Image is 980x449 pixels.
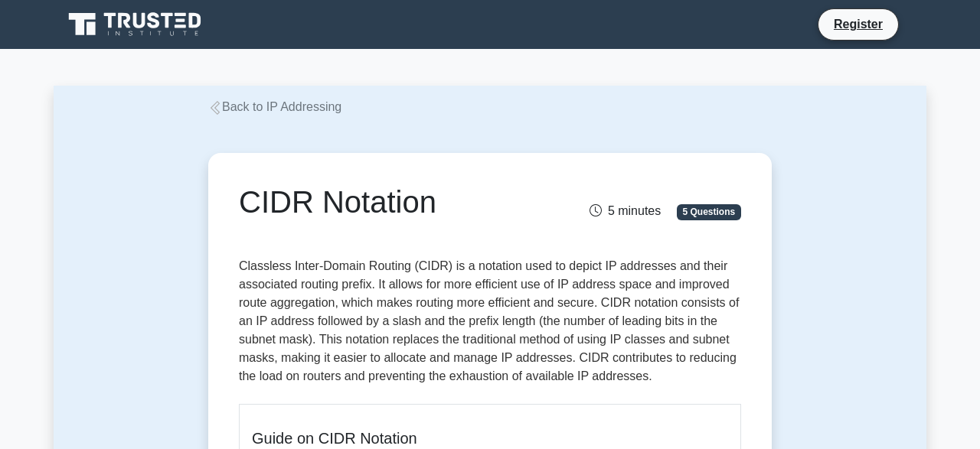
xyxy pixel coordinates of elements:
[208,100,341,113] a: Back to IP Addressing
[590,204,661,217] span: 5 minutes
[825,15,892,34] a: Register
[239,184,567,220] h1: CIDR Notation
[239,257,741,392] p: Classless Inter-Domain Routing (CIDR) is a notation used to depict IP addresses and their associa...
[252,429,728,447] h5: Guide on CIDR Notation
[677,204,741,220] span: 5 Questions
